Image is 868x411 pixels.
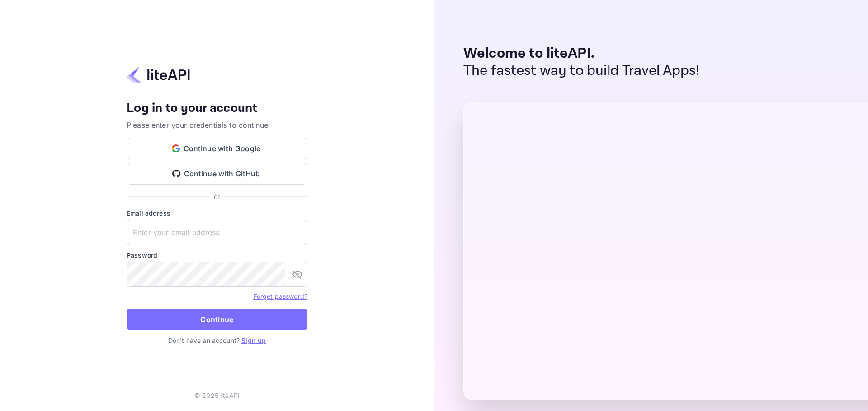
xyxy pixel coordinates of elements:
button: Continue with Google [127,138,307,159]
button: toggle password visibility [288,265,307,283]
img: liteapi [127,66,190,83]
a: Forget password? [254,291,307,300]
input: Enter your email address [127,220,307,245]
p: Please enter your credentials to continue [127,120,307,130]
label: Email address [127,208,307,218]
a: Sign up [241,337,266,344]
a: Forget password? [254,292,307,300]
p: or [214,192,220,201]
p: Don't have an account? [127,336,307,345]
p: Welcome to liteAPI. [463,45,700,62]
p: © 2025 liteAPI [194,391,240,400]
p: The fastest way to build Travel Apps! [463,62,700,79]
h4: Log in to your account [127,101,307,116]
label: Password [127,250,307,260]
button: Continue [127,309,307,330]
button: Continue with GitHub [127,163,307,185]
